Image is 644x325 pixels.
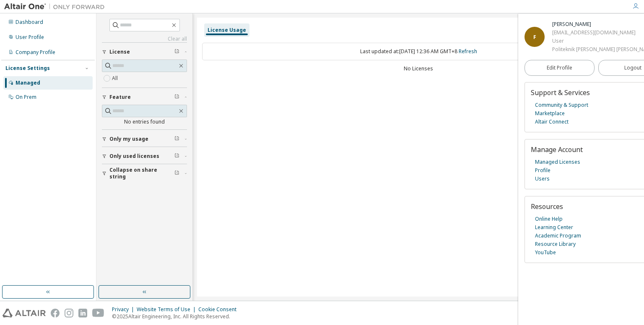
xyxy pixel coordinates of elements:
a: Altair Connect [535,118,569,126]
a: Online Help [535,215,563,223]
button: Feature [102,88,187,106]
div: Privacy [112,306,137,313]
img: altair_logo.svg [3,309,46,317]
span: Support & Services [531,88,590,97]
div: Website Terms of Use [137,306,198,313]
a: YouTube [535,248,556,257]
span: Clear filter [174,94,179,101]
img: instagram.svg [65,309,73,317]
a: Resource Library [535,240,576,248]
div: On Prem [16,94,36,101]
a: Academic Program [535,232,581,240]
span: Feature [109,94,131,101]
span: Manage Account [531,145,583,154]
a: Learning Center [535,223,573,232]
span: Clear filter [174,49,179,55]
p: © 2025 Altair Engineering, Inc. All Rights Reserved. [112,313,241,320]
div: User Profile [16,34,44,41]
button: Only used licenses [102,147,187,165]
div: License Settings [5,65,50,72]
span: Clear filter [174,136,179,142]
span: F [533,34,536,41]
img: linkedin.svg [78,309,87,317]
span: Edit Profile [547,64,572,71]
a: Users [535,175,550,183]
div: Last updated at: [DATE] 12:36 AM GMT+8 [202,43,635,60]
a: Community & Support [535,101,588,109]
span: Logout [624,64,641,72]
a: Refresh [459,48,477,55]
a: Edit Profile [525,60,595,76]
div: Cookie Consent [198,306,241,313]
img: facebook.svg [51,309,60,317]
div: Dashboard [16,19,43,26]
span: Collapse on share string [109,167,174,180]
a: Clear all [102,36,187,42]
span: Only used licenses [109,153,159,160]
span: License [109,49,130,55]
button: License [102,43,187,61]
a: Marketplace [535,109,565,118]
img: Altair One [4,3,109,11]
div: Company Profile [16,49,55,56]
a: Profile [535,166,551,175]
div: No entries found [102,119,187,125]
div: No Licenses [202,65,635,72]
label: All [112,73,119,83]
span: Only my usage [109,136,148,142]
span: Resources [531,202,563,211]
span: Clear filter [174,170,179,177]
div: License Usage [208,27,246,34]
img: youtube.svg [92,309,104,317]
button: Collapse on share string [102,164,187,183]
button: Only my usage [102,130,187,148]
span: Clear filter [174,153,179,160]
a: Managed Licenses [535,158,580,166]
div: Managed [16,80,40,86]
